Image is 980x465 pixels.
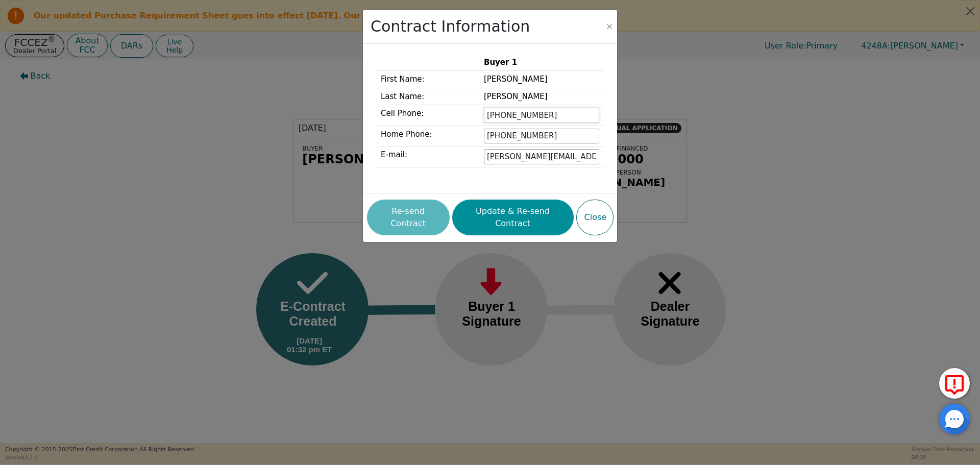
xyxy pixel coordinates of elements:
[479,54,604,71] th: Buyer 1
[371,17,530,36] h2: Contract Information
[939,368,970,399] button: Report Error to FCC
[376,105,479,126] td: Cell Phone:
[484,108,599,123] input: 303-867-5309 x104
[484,129,599,144] input: 303-867-5309 x104
[452,200,574,235] button: Update & Re-send Contract
[376,146,479,167] td: E-mail:
[479,88,604,105] td: [PERSON_NAME]
[376,71,479,88] td: First Name:
[604,21,615,32] button: Close
[376,126,479,146] td: Home Phone:
[376,88,479,105] td: Last Name:
[576,200,614,235] button: Close
[479,71,604,88] td: [PERSON_NAME]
